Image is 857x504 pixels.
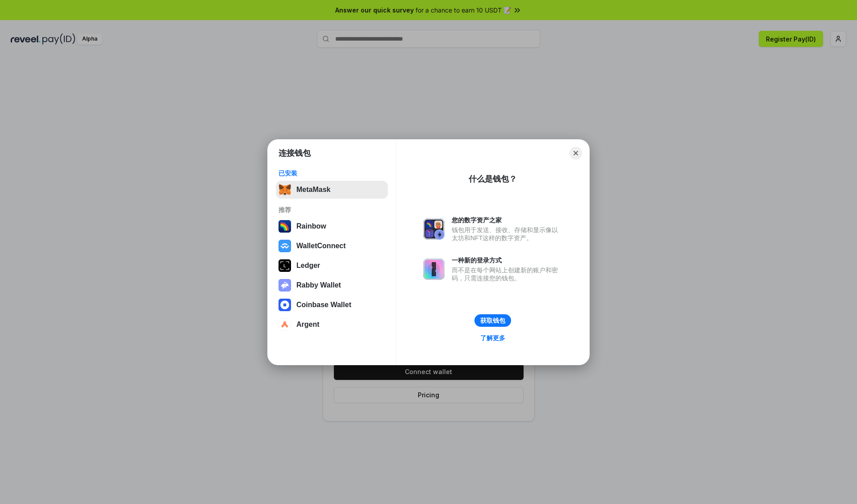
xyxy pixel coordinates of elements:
[296,242,346,250] div: WalletConnect
[276,217,388,235] button: Rainbow
[296,301,351,309] div: Coinbase Wallet
[276,257,388,275] button: Ledger
[296,321,320,329] div: Argent
[276,316,388,333] button: Argent
[279,148,311,158] h1: 连接钱包
[296,262,320,270] div: Ledger
[452,256,562,264] div: 一种新的登录方式
[480,317,505,325] div: 获取钱包
[452,266,562,282] div: 而不是在每个网站上创建新的账户和密码，只需连接您的钱包。
[276,181,388,199] button: MetaMask
[480,334,505,342] div: 了解更多
[279,299,291,311] img: svg+xml,%3Csvg%20width%3D%2228%22%20height%3D%2228%22%20viewBox%3D%220%200%2028%2028%22%20fill%3D...
[279,279,291,292] img: svg+xml,%3Csvg%20xmlns%3D%22http%3A%2F%2Fwww.w3.org%2F2000%2Fsvg%22%20fill%3D%22none%22%20viewBox...
[296,281,341,289] div: Rabby Wallet
[570,147,582,159] button: Close
[474,314,511,327] button: 获取钱包
[276,296,388,314] button: Coinbase Wallet
[475,332,511,344] a: 了解更多
[279,169,385,177] div: 已安装
[469,174,517,184] div: 什么是钱包？
[279,259,291,272] img: svg+xml,%3Csvg%20xmlns%3D%22http%3A%2F%2Fwww.w3.org%2F2000%2Fsvg%22%20width%3D%2228%22%20height%3...
[279,240,291,252] img: svg+xml,%3Csvg%20width%3D%2228%22%20height%3D%2228%22%20viewBox%3D%220%200%2028%2028%22%20fill%3D...
[296,186,330,194] div: MetaMask
[279,206,385,214] div: 推荐
[452,216,562,224] div: 您的数字资产之家
[279,183,291,196] img: svg+xml,%3Csvg%20fill%3D%22none%22%20height%3D%2233%22%20viewBox%3D%220%200%2035%2033%22%20width%...
[452,226,562,242] div: 钱包用于发送、接收、存储和显示像以太坊和NFT这样的数字资产。
[423,218,445,240] img: svg+xml,%3Csvg%20xmlns%3D%22http%3A%2F%2Fwww.w3.org%2F2000%2Fsvg%22%20fill%3D%22none%22%20viewBox...
[279,318,291,331] img: svg+xml,%3Csvg%20width%3D%2228%22%20height%3D%2228%22%20viewBox%3D%220%200%2028%2028%22%20fill%3D...
[423,258,445,280] img: svg+xml,%3Csvg%20xmlns%3D%22http%3A%2F%2Fwww.w3.org%2F2000%2Fsvg%22%20fill%3D%22none%22%20viewBox...
[276,276,388,294] button: Rabby Wallet
[279,220,291,233] img: svg+xml,%3Csvg%20width%3D%22120%22%20height%3D%22120%22%20viewBox%3D%220%200%20120%20120%22%20fil...
[276,237,388,255] button: WalletConnect
[296,222,326,230] div: Rainbow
